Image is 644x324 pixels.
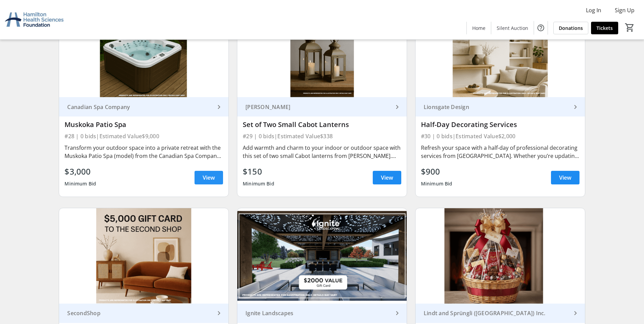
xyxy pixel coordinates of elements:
div: SecondShop [65,310,215,317]
button: Help [534,21,548,35]
a: SecondShop [59,304,228,323]
div: Lionsgate Design [421,104,571,110]
div: Set of Two Small Cabot Lanterns [243,121,401,129]
img: Half-Day Decorating Services [416,2,585,97]
img: Hamilton Health Sciences Foundation's Logo [4,3,65,37]
span: View [559,174,571,182]
img: $5,000 Gift Card to The Second Shop [59,208,228,304]
button: Log In [581,5,607,16]
a: Donations [553,22,588,34]
div: Minimum Bid [243,178,274,190]
div: [PERSON_NAME] [243,104,393,110]
img: Exquisite Lindt Chocolate Gift Basket [416,208,585,304]
mat-icon: keyboard_arrow_right [215,309,223,317]
img: Set of Two Small Cabot Lanterns [237,2,407,97]
a: Tickets [591,22,618,34]
button: Sign Up [609,5,640,16]
span: Silent Auction [497,24,528,32]
img: Muskoka Patio Spa [59,2,228,97]
span: Tickets [596,24,613,32]
div: Ignite Landscapes [243,310,393,317]
div: $900 [421,165,453,178]
button: Cart [624,21,636,34]
a: Home [467,22,491,34]
a: [PERSON_NAME] [237,97,407,116]
div: Refresh your space with a half-day of professional decorating services from [GEOGRAPHIC_DATA]. Wh... [421,144,579,160]
a: View [195,171,223,184]
div: $150 [243,165,274,178]
a: Lionsgate Design [416,97,585,116]
span: View [203,174,215,182]
a: Silent Auction [491,22,534,34]
div: Lindt and Sprüngli ([GEOGRAPHIC_DATA]) Inc. [421,310,571,317]
div: Minimum Bid [421,178,453,190]
div: Muskoka Patio Spa [65,121,223,129]
mat-icon: keyboard_arrow_right [393,309,401,317]
a: View [373,171,401,184]
div: $3,000 [65,165,96,178]
img: $2,000 Landscape Design Gift Certificate [237,208,407,304]
span: Log In [586,6,601,14]
span: Donations [559,24,583,32]
div: #29 | 0 bids | Estimated Value $338 [243,131,401,141]
span: Home [472,24,485,32]
div: Half-Day Decorating Services [421,121,579,129]
mat-icon: keyboard_arrow_right [393,103,401,111]
a: Lindt and Sprüngli ([GEOGRAPHIC_DATA]) Inc. [416,304,585,323]
div: #30 | 0 bids | Estimated Value $2,000 [421,131,579,141]
div: Canadian Spa Company [65,104,215,110]
a: Canadian Spa Company [59,97,228,116]
div: Add warmth and charm to your indoor or outdoor space with this set of two small Cabot lanterns fr... [243,144,401,160]
span: View [381,174,393,182]
mat-icon: keyboard_arrow_right [571,309,579,317]
div: Transform your outdoor space into a private retreat with the Muskoka Patio Spa (model) from the C... [65,144,223,160]
mat-icon: keyboard_arrow_right [571,103,579,111]
a: Ignite Landscapes [237,304,407,323]
a: View [551,171,579,184]
div: Minimum Bid [65,178,96,190]
mat-icon: keyboard_arrow_right [215,103,223,111]
span: Sign Up [615,6,634,14]
div: #28 | 0 bids | Estimated Value $9,000 [65,131,223,141]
